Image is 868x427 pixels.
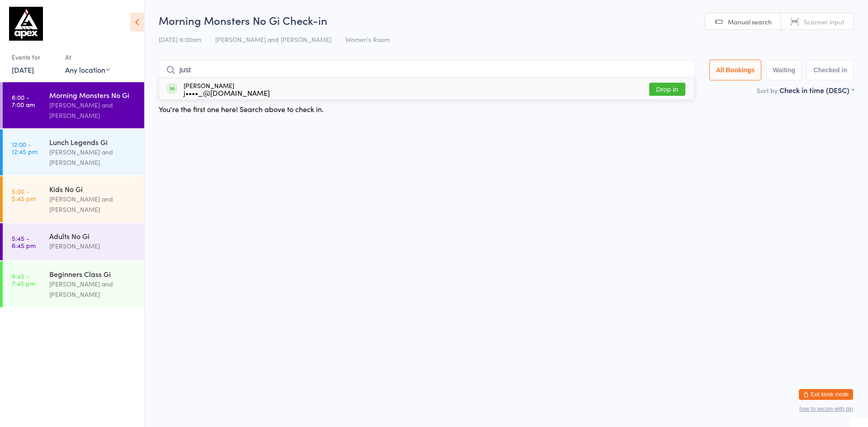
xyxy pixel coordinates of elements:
div: You're the first one here! Search above to check in. [159,104,324,114]
span: Women's Room [345,35,390,44]
span: [DATE] 6:00am [159,35,201,44]
div: [PERSON_NAME] and [PERSON_NAME] [49,100,137,121]
a: 12:00 -12:45 pmLunch Legends Gi[PERSON_NAME] and [PERSON_NAME] [3,129,144,175]
div: [PERSON_NAME] and [PERSON_NAME] [49,194,137,215]
div: Events for [12,50,56,65]
img: Apex BJJ [9,7,43,41]
a: 5:00 -5:45 pmKids No Gi[PERSON_NAME] and [PERSON_NAME] [3,176,144,222]
time: 5:00 - 5:45 pm [12,188,36,202]
div: [PERSON_NAME] [49,241,137,251]
time: 12:00 - 12:45 pm [12,141,38,155]
button: how to secure with pin [799,406,853,412]
div: [PERSON_NAME] and [PERSON_NAME] [49,147,137,168]
a: 6:00 -7:00 amMorning Monsters No Gi[PERSON_NAME] and [PERSON_NAME] [3,82,144,128]
input: Search [159,60,694,80]
button: Waiting [766,60,802,80]
div: [PERSON_NAME] and [PERSON_NAME] [49,279,137,300]
a: 5:45 -6:45 pmAdults No Gi[PERSON_NAME] [3,223,144,260]
span: Manual search [728,17,772,26]
a: 6:45 -7:45 pmBeginners Class Gi[PERSON_NAME] and [PERSON_NAME] [3,261,144,307]
div: j••••_@[DOMAIN_NAME] [184,89,270,96]
time: 6:45 - 7:45 pm [12,272,35,287]
span: Scanner input [804,17,844,26]
div: Adults No Gi [49,231,137,241]
time: 5:45 - 6:45 pm [12,235,36,249]
button: All Bookings [709,60,762,80]
time: 6:00 - 7:00 am [12,94,35,108]
a: [DATE] [12,65,34,75]
div: Morning Monsters No Gi [49,90,137,100]
div: Lunch Legends Gi [49,137,137,147]
div: At [65,50,110,65]
label: Sort by [757,86,778,95]
button: Checked in [807,60,854,80]
div: Check in time (DESC) [779,85,854,95]
span: [PERSON_NAME] and [PERSON_NAME] [215,35,331,44]
div: Beginners Class Gi [49,269,137,279]
div: [PERSON_NAME] [184,82,270,96]
button: Drop in [649,83,685,96]
h2: Morning Monsters No Gi Check-in [159,13,854,28]
div: Kids No Gi [49,184,137,194]
button: Exit kiosk mode [799,389,853,400]
div: Any location [65,65,110,75]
